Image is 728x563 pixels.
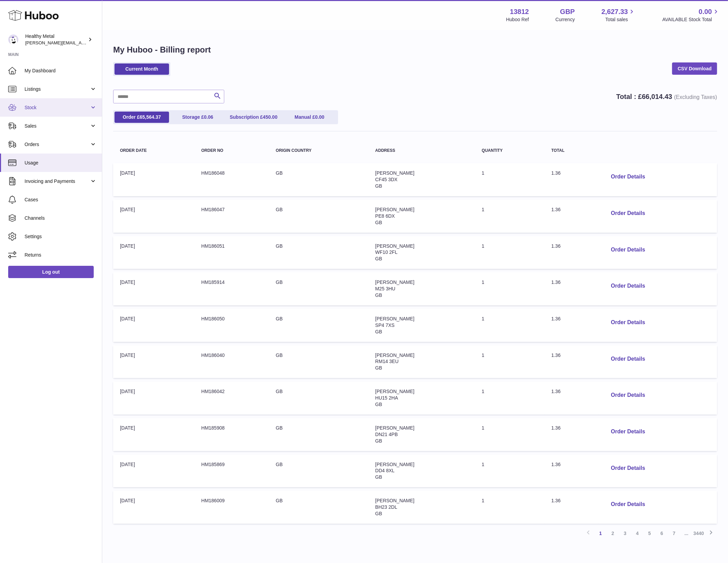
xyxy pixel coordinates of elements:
td: 1 [475,309,544,342]
span: M25 3HU [375,286,395,291]
span: Listings [25,86,90,92]
span: BH23 2DL [375,504,397,510]
a: Log out [8,266,94,278]
span: WF10 2FL [375,249,397,255]
span: Invoicing and Payments [25,178,90,185]
td: GB [269,381,368,415]
button: Order Details [606,316,651,330]
span: GB [375,183,382,189]
td: GB [269,418,368,451]
td: GB [269,454,368,488]
a: 3440 [693,527,705,539]
td: [DATE] [113,345,195,378]
span: GB [375,256,382,261]
td: GB [269,491,368,524]
span: GB [375,438,382,444]
span: CF45 3DX [375,177,397,182]
span: [PERSON_NAME] [375,243,414,249]
td: HM186040 [195,345,269,378]
td: 1 [475,236,544,269]
td: GB [269,236,368,269]
td: GB [269,163,368,196]
button: Order Details [606,279,651,293]
span: [PERSON_NAME] [375,170,414,176]
td: 1 [475,200,544,233]
td: HM186009 [195,491,269,524]
a: 3 [619,527,631,539]
span: Cases [25,197,97,203]
a: 6 [656,527,668,539]
span: GB [375,220,382,225]
td: HM186048 [195,163,269,196]
span: PE8 6DX [375,213,395,219]
span: GB [375,402,382,407]
a: 5 [643,527,656,539]
td: 1 [475,272,544,305]
td: [DATE] [113,163,195,196]
span: Usage [25,160,97,166]
a: 0.00 AVAILABLE Stock Total [662,7,720,23]
td: HM185908 [195,418,269,451]
span: RM14 3EU [375,359,398,364]
span: (Excluding Taxes) [674,94,717,100]
td: 1 [475,381,544,415]
span: [PERSON_NAME] [375,462,414,467]
span: Settings [25,233,97,240]
a: 4 [631,527,643,539]
span: 1.36 [551,243,561,249]
td: GB [269,345,368,378]
button: Order Details [606,388,651,402]
span: Total sales [605,16,636,23]
button: Order Details [606,352,651,366]
span: ... [680,527,693,539]
span: 1.36 [551,170,561,176]
a: Subscription £450.00 [226,112,281,123]
span: Orders [25,141,90,148]
td: 1 [475,163,544,196]
th: Total [545,142,599,160]
strong: 13812 [510,7,529,16]
td: [DATE] [113,272,195,305]
span: Channels [25,215,97,221]
td: GB [269,309,368,342]
button: Order Details [606,243,651,257]
div: Huboo Ref [506,16,529,23]
span: AVAILABLE Stock Total [662,16,720,23]
a: 7 [668,527,680,539]
td: HM186047 [195,200,269,233]
span: [PERSON_NAME] [375,498,414,503]
img: jose@healthy-metal.com [8,34,18,45]
span: [PERSON_NAME][EMAIL_ADDRESS][DOMAIN_NAME] [25,40,137,45]
button: Order Details [606,461,651,475]
span: 2,627.33 [602,7,628,16]
a: Order £65,564.37 [115,112,169,123]
span: 65,564.37 [140,114,161,120]
span: 1.36 [551,352,561,358]
a: 2 [607,527,619,539]
td: [DATE] [113,454,195,488]
td: 1 [475,418,544,451]
span: [PERSON_NAME] [375,389,414,394]
a: Storage £0.06 [170,112,225,123]
td: 1 [475,454,544,488]
strong: GBP [560,7,575,16]
th: Order no [195,142,269,160]
span: 0.00 [315,114,324,120]
td: [DATE] [113,491,195,524]
td: 1 [475,491,544,524]
td: GB [269,272,368,305]
span: [PERSON_NAME] [375,425,414,431]
button: Order Details [606,497,651,511]
td: HM186051 [195,236,269,269]
span: 450.00 [263,114,277,120]
td: HM186042 [195,381,269,415]
button: Order Details [606,206,651,220]
div: Healthy Metal [25,33,87,46]
span: 66,014.43 [642,93,672,100]
a: 1 [594,527,607,539]
th: Address [368,142,475,160]
span: Sales [25,123,90,129]
th: Origin Country [269,142,368,160]
td: HM186050 [195,309,269,342]
th: Order Date [113,142,195,160]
